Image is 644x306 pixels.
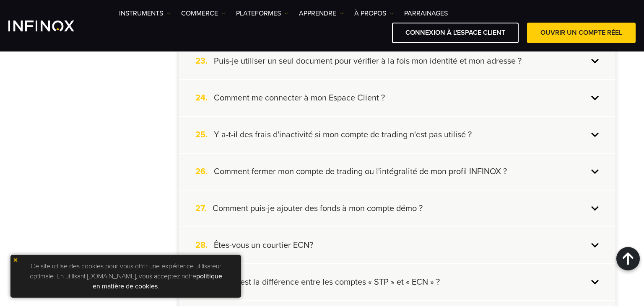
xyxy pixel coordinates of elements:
a: INSTRUMENTS [119,8,171,18]
a: OUVRIR UN COMPTE RÉEL [527,23,636,43]
a: PLATEFORMES [236,8,288,18]
span: 25. [195,129,214,140]
a: INFINOX Logo [8,21,94,31]
a: À PROPOS [354,8,394,18]
h4: Y a-t-il des frais d'inactivité si mon compte de trading n'est pas utilisé ? [214,129,472,140]
span: 24. [195,93,214,103]
h4: Puis-je utiliser un seul document pour vérifier à la fois mon identité et mon adresse ? [214,56,522,67]
span: 27. [195,203,213,214]
a: Parrainages [404,8,448,18]
span: 23. [195,56,214,67]
h4: Comment puis-je ajouter des fonds à mon compte démo ? [213,203,423,214]
h4: Comment fermer mon compte de trading ou l'intégralité de mon profil INFINOX ? [214,166,507,177]
a: COMMERCE [181,8,226,18]
h4: Quelle est la différence entre les comptes « STP » et « ECN » ? [214,277,440,288]
a: CONNEXION À L'ESPACE CLIENT [392,23,519,43]
h4: Comment me connecter à mon Espace Client ? [214,93,385,103]
a: APPRENDRE [299,8,344,18]
p: Ce site utilise des cookies pour vous offrir une expérience utilisateur optimale. En utilisant [D... [15,259,237,293]
span: 26. [195,166,214,177]
span: 28. [195,240,214,251]
h4: Êtes-vous un courtier ECN? [214,240,313,251]
img: yellow close icon [13,257,18,263]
